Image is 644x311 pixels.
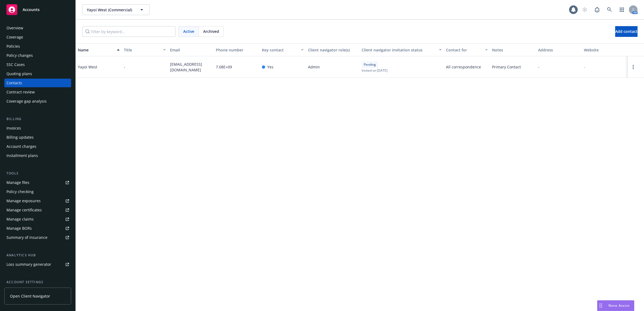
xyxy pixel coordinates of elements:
[597,300,634,311] button: Nova Assist
[124,47,160,53] div: Title
[82,26,175,37] input: Filter by keyword...
[4,60,71,69] a: SSC Cases
[615,29,638,34] span: Add contact
[4,260,71,269] a: Loss summary generator
[4,151,71,160] a: Installment plans
[6,224,32,233] div: Manage BORs
[4,97,71,106] a: Coverage gap analysis
[170,47,212,53] div: Email
[597,300,604,311] div: Drag to move
[6,51,33,60] div: Policy changes
[446,47,482,53] div: Contact for
[262,47,298,53] div: Key contact
[579,4,590,15] a: Start snowing
[4,206,71,214] a: Manage certificates
[584,64,585,70] div: -
[6,24,23,32] div: Overview
[538,47,580,53] div: Address
[4,69,71,78] a: Quoting plans
[617,4,627,15] a: Switch app
[168,43,214,56] button: Email
[630,64,636,70] a: Open options
[604,4,615,15] a: Search
[23,8,40,12] span: Accounts
[444,43,490,56] button: Contact for
[6,233,47,242] div: Summary of insurance
[4,42,71,51] a: Policies
[538,64,539,70] span: -
[78,64,97,70] div: Yayoi West
[4,178,71,187] a: Manage files
[306,43,359,56] button: Client navigator role(s)
[4,253,71,258] div: Analytics hub
[216,64,232,70] span: 7.08E+09
[615,26,638,37] button: Add contact
[6,260,51,269] div: Loss summary generator
[4,33,71,41] a: Coverage
[267,64,273,70] span: Yes
[362,47,436,53] div: Client navigator invitation status
[76,43,122,56] button: Name
[4,279,71,285] div: Account settings
[122,43,168,56] button: Title
[6,206,42,214] div: Manage certificates
[6,79,22,87] div: Contacts
[492,47,534,53] div: Notes
[6,60,25,69] div: SSC Cases
[4,215,71,223] a: Manage claims
[4,79,71,87] a: Contacts
[6,88,35,96] div: Contract review
[6,33,23,41] div: Coverage
[78,47,114,53] div: Name
[308,64,320,70] span: Admin
[4,24,71,32] a: Overview
[536,43,582,56] button: Address
[183,29,194,34] span: Active
[308,47,357,53] div: Client navigator role(s)
[216,47,258,53] div: Phone number
[6,215,34,223] div: Manage claims
[4,133,71,142] a: Billing updates
[359,43,444,56] button: Client navigator invitation status
[4,124,71,132] a: Invoices
[6,133,34,142] div: Billing updates
[592,4,603,15] a: Report a Bug
[608,303,630,308] span: Nova Assist
[4,88,71,96] a: Contract review
[4,2,71,17] a: Accounts
[6,69,32,78] div: Quoting plans
[6,42,20,51] div: Policies
[446,64,488,70] span: All correspondence
[4,233,71,242] a: Summary of insurance
[4,142,71,151] a: Account charges
[582,43,628,56] button: Website
[6,97,47,106] div: Coverage gap analysis
[4,51,71,60] a: Policy changes
[6,178,29,187] div: Manage files
[124,64,125,70] span: -
[6,197,41,205] div: Manage exposures
[203,29,219,34] span: Archived
[362,68,387,73] span: Invited on [DATE]
[584,47,626,53] div: Website
[6,151,38,160] div: Installment plans
[214,43,260,56] button: Phone number
[6,142,36,151] div: Account charges
[260,43,306,56] button: Key contact
[4,224,71,233] a: Manage BORs
[490,43,536,56] button: Notes
[364,62,376,67] span: Pending
[170,61,212,73] span: [EMAIL_ADDRESS][DOMAIN_NAME]
[82,4,150,15] button: Yayoi West (Commercial)
[4,171,71,176] div: Tools
[87,7,133,13] span: Yayoi West (Commercial)
[4,116,71,122] div: Billing
[492,64,521,70] span: Primary Contact
[4,197,71,205] a: Manage exposures
[6,187,34,196] div: Policy checking
[4,187,71,196] a: Policy checking
[6,124,21,132] div: Invoices
[10,293,50,299] span: Open Client Navigator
